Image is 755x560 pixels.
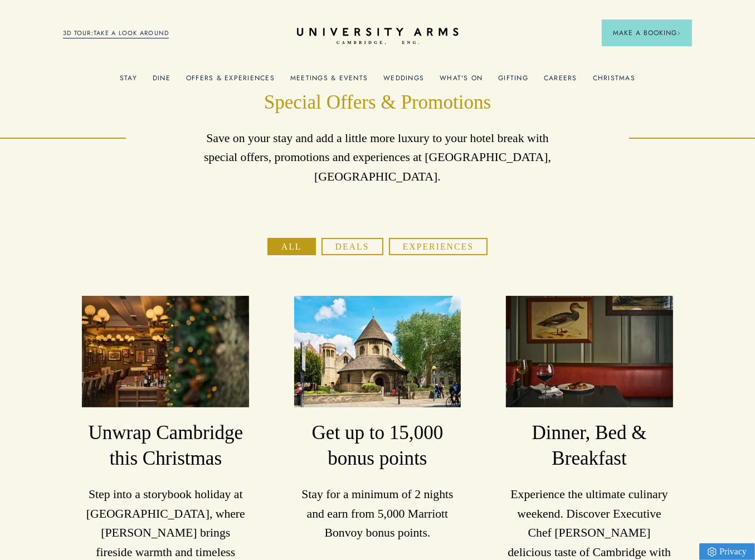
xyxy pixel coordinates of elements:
a: Offers & Experiences [186,74,275,89]
a: Home [297,28,459,45]
h1: Special Offers & Promotions [189,90,567,116]
a: Gifting [498,74,528,89]
a: Stay [120,74,137,89]
a: Weddings [383,74,424,89]
h3: Unwrap Cambridge this Christmas [82,420,249,472]
a: Christmas [593,74,635,89]
h3: Get up to 15,000 bonus points [294,420,461,472]
a: Dine [153,74,171,89]
p: Stay for a minimum of 2 nights and earn from 5,000 Marriott Bonvoy bonus points. [294,485,461,543]
img: image-a169143ac3192f8fe22129d7686b8569f7c1e8bc-2500x1667-jpg [294,296,461,407]
img: Privacy [708,547,717,557]
button: Deals [322,238,383,255]
img: image-a84cd6be42fa7fc105742933f10646be5f14c709-3000x2000-jpg [506,296,673,407]
button: Experiences [389,238,488,255]
span: Make a Booking [613,28,681,38]
a: Meetings & Events [290,74,368,89]
img: Arrow icon [677,31,681,35]
p: Save on your stay and add a little more luxury to your hotel break with special offers, promotion... [189,129,567,187]
a: What's On [440,74,483,89]
button: All [267,238,316,255]
button: Make a BookingArrow icon [602,20,692,46]
img: image-8c003cf989d0ef1515925c9ae6c58a0350393050-2500x1667-jpg [82,296,249,407]
a: Careers [544,74,577,89]
a: 3D TOUR:TAKE A LOOK AROUND [63,28,169,38]
a: Privacy [699,543,755,560]
h3: Dinner, Bed & Breakfast [506,420,673,472]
